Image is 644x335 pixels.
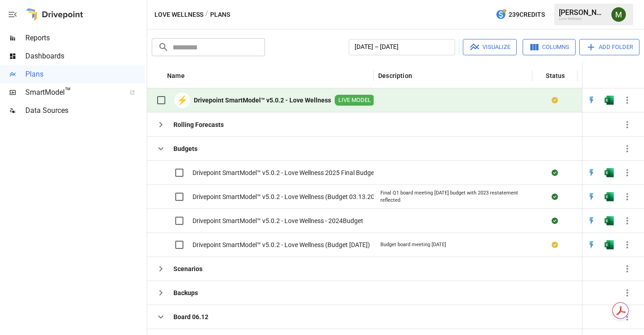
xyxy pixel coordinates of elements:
button: Love Wellness [154,9,203,20]
div: Open in Excel [605,96,614,105]
img: quick-edit-flash.b8aec18c.svg [587,192,596,201]
div: Open in Quick Edit [587,192,596,201]
img: quick-edit-flash.b8aec18c.svg [587,96,596,105]
button: [DATE] – [DATE] [349,39,455,55]
img: excel-icon.76473adf.svg [605,240,614,249]
img: quick-edit-flash.b8aec18c.svg [587,216,596,225]
div: Budget board meeting [DATE] [380,241,446,248]
b: Board 06.12 [173,312,208,321]
span: ™ [65,86,71,97]
span: Reports [25,33,145,44]
div: Open in Quick Edit [587,216,596,225]
span: Data Sources [25,105,145,116]
span: SmartModel [25,87,120,98]
div: [PERSON_NAME] [559,8,606,17]
img: excel-icon.76473adf.svg [605,168,614,177]
div: Description [378,72,412,79]
b: Backups [173,288,198,297]
div: Love Wellness [559,17,606,21]
b: Scenarios [173,264,202,273]
span: Drivepoint SmartModel™ v5.0.2 - Love Wellness (Budget 03.13.2025v2) [192,192,391,201]
div: Your plan has changes in Excel that are not reflected in the Drivepoint Data Warehouse, select "S... [552,96,558,105]
button: Add Folder [579,39,639,55]
span: Drivepoint SmartModel™ v5.0.2 - Love Wellness (Budget [DATE]) [192,240,370,249]
div: Open in Excel [605,240,614,249]
div: ⚡ [174,92,190,108]
button: 239Credits [492,6,548,23]
div: Name [167,72,185,79]
span: 239 Credits [509,9,545,20]
span: Plans [25,69,145,80]
span: Dashboards [25,51,145,62]
img: excel-icon.76473adf.svg [605,96,614,105]
img: excel-icon.76473adf.svg [605,216,614,225]
div: Final Q1 board meeting [DATE] budget with 2023 restatement reflected [380,189,525,204]
span: LIVE MODEL [335,96,375,105]
div: Open in Excel [605,168,614,177]
button: Columns [523,39,576,55]
div: Open in Quick Edit [587,240,596,249]
div: Sync complete [552,192,558,201]
span: Drivepoint SmartModel™ v5.0.2 - Love Wellness - 2024Budget [192,216,363,225]
b: Budgets [173,144,197,153]
div: Open in Quick Edit [587,168,596,177]
button: Visualize [463,39,517,55]
b: Drivepoint SmartModel™ v5.0.2 - Love Wellness [194,96,331,105]
div: Status [546,72,565,79]
div: Sync complete [552,168,558,177]
img: excel-icon.76473adf.svg [605,192,614,201]
div: Open in Quick Edit [587,96,596,105]
img: quick-edit-flash.b8aec18c.svg [587,240,596,249]
img: quick-edit-flash.b8aec18c.svg [587,168,596,177]
div: Open in Excel [605,192,614,201]
div: Your plan has changes in Excel that are not reflected in the Drivepoint Data Warehouse, select "S... [552,240,558,249]
div: Open in Excel [605,216,614,225]
div: Sync complete [552,216,558,225]
button: Meredith Lacasse [606,2,631,27]
div: / [205,9,208,20]
b: Rolling Forecasts [173,120,224,129]
span: Drivepoint SmartModel™ v5.0.2 - Love Wellness 2025 Final Budget [192,168,376,177]
img: Meredith Lacasse [611,7,626,22]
